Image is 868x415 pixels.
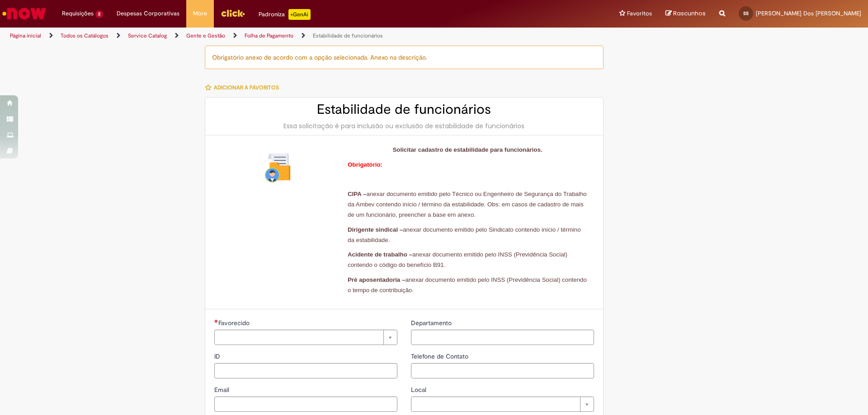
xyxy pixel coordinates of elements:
span: Requisições [62,9,94,18]
input: Email [214,396,397,412]
div: Padroniza [259,9,311,20]
a: Rascunhos [665,9,706,18]
span: Necessários [214,319,218,323]
span: Adicionar a Favoritos [214,84,279,91]
span: [PERSON_NAME] Dos [PERSON_NAME] [756,9,861,17]
a: Todos os Catálogos [61,32,108,39]
span: Local [411,386,428,394]
span: Pré aposentadoria – [348,276,405,283]
span: anexar documento emitido pelo Técnico ou Engenheiro de Segurança do Trabalho da Ambev contendo in... [348,191,587,218]
span: 2 [95,10,103,18]
span: Acidente de trabalho – [348,251,412,258]
span: Despesas Corporativas [117,9,179,18]
div: Essa solicitação é para inclusão ou exclusão de estabilidade de funcionários [214,121,594,131]
span: Telefone de Contato [411,352,470,360]
span: Dirigente sindical – [348,226,403,233]
span: Email [214,386,231,394]
a: Folha de Pagamento [245,32,293,39]
a: Limpar campo Favorecido [214,330,397,345]
span: SS [743,10,749,16]
span: Departamento [411,319,453,327]
span: Necessários - Favorecido [218,319,251,327]
a: Gente e Gestão [186,32,225,39]
p: +GenAi [288,9,311,20]
button: Adicionar a Favoritos [205,78,284,97]
span: Favoritos [627,9,652,18]
input: Departamento [411,330,594,345]
img: ServiceNow [1,5,47,23]
span: anexar documento emitido pelo INSS (Previdência Social) contendo o código do benefício B91. [348,251,567,268]
img: click_logo_yellow_360x200.png [221,6,245,20]
ul: Trilhas de página [7,28,572,44]
span: Obrigatório: [348,161,382,168]
div: Obrigatório anexo de acordo com a opção selecionada. Anexo na descrição. [205,46,604,69]
span: CIPA – [348,191,366,197]
a: Service Catalog [128,32,167,39]
a: Estabilidade de funcionários [313,32,383,39]
span: ID [214,352,222,360]
a: Limpar campo Local [411,396,594,412]
a: Página inicial [10,32,41,39]
span: anexar documento emitido pelo INSS (Previdência Social) contendo o tempo de contribuição. [348,276,587,294]
img: Estabilidade de funcionários [263,154,292,182]
span: Rascunhos [673,9,706,18]
span: anexar documento emitido pelo Sindicato contendo início / término da estabilidade. [348,226,581,243]
h2: Estabilidade de funcionários [214,102,594,117]
span: More [193,9,207,18]
input: ID [214,363,397,378]
input: Telefone de Contato [411,363,594,378]
span: Solicitar cadastro de estabilidade para funcionários. [392,146,542,153]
